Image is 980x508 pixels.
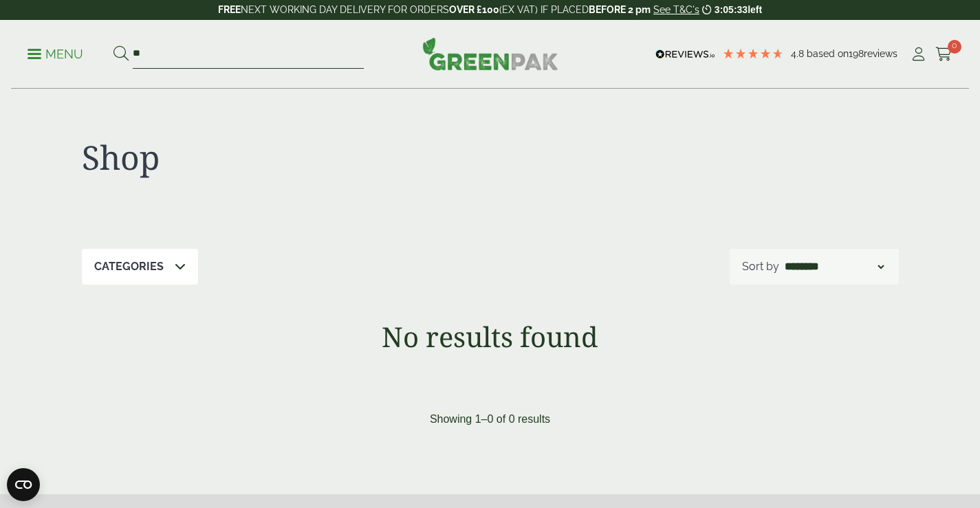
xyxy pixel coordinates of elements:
[655,49,715,59] img: REVIEWS.io
[430,411,550,428] p: Showing 1–0 of 0 results
[218,4,241,15] strong: FREE
[935,44,952,65] a: 0
[748,4,762,15] span: left
[449,4,499,15] strong: OVER £100
[28,46,83,63] p: Menu
[935,47,952,61] i: Cart
[589,4,651,15] strong: BEFORE 2 pm
[422,37,558,70] img: GreenPak Supplies
[742,258,779,275] p: Sort by
[722,47,784,60] div: 4.79 Stars
[864,48,897,59] span: reviews
[82,137,490,177] h1: Shop
[94,258,164,275] p: Categories
[715,4,748,15] span: 3:05:33
[782,258,886,275] select: Shop order
[807,48,849,59] span: Based on
[45,320,936,353] h1: No results found
[849,48,864,59] span: 198
[7,468,40,501] button: Open CMP widget
[28,46,83,60] a: Menu
[791,48,807,59] span: 4.8
[653,4,699,15] a: See T&C's
[948,40,961,54] span: 0
[910,47,927,61] i: My Account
